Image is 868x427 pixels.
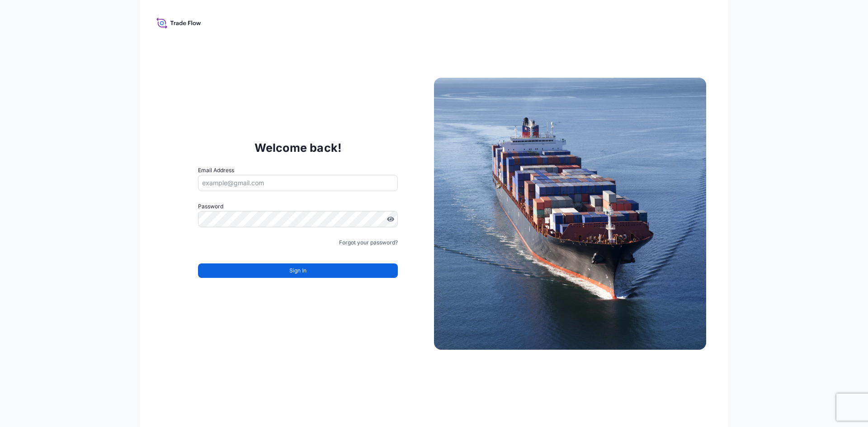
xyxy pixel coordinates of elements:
input: example@gmail.com [198,175,398,191]
button: Sign In [198,263,398,278]
label: Email Address [198,166,234,175]
p: Welcome back! [255,141,342,155]
img: Ship illustration [434,78,706,350]
label: Password [198,202,398,211]
button: Show password [387,216,394,223]
a: Forgot your password? [339,238,398,247]
span: Sign In [289,266,307,275]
